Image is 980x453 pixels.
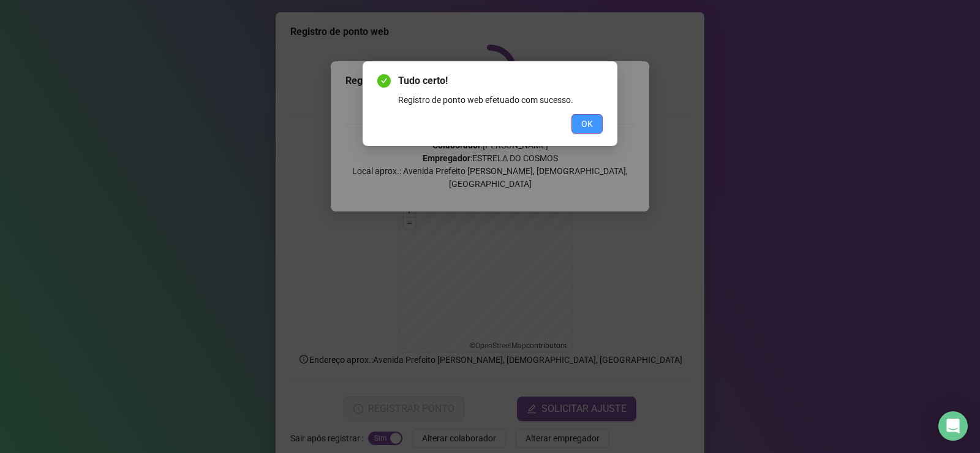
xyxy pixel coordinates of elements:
[398,93,603,107] div: Registro de ponto web efetuado com sucesso.
[581,117,593,131] span: OK
[938,411,968,441] div: Open Intercom Messenger
[398,74,603,88] span: Tudo certo!
[377,74,391,88] span: check-circle
[571,114,603,134] button: OK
